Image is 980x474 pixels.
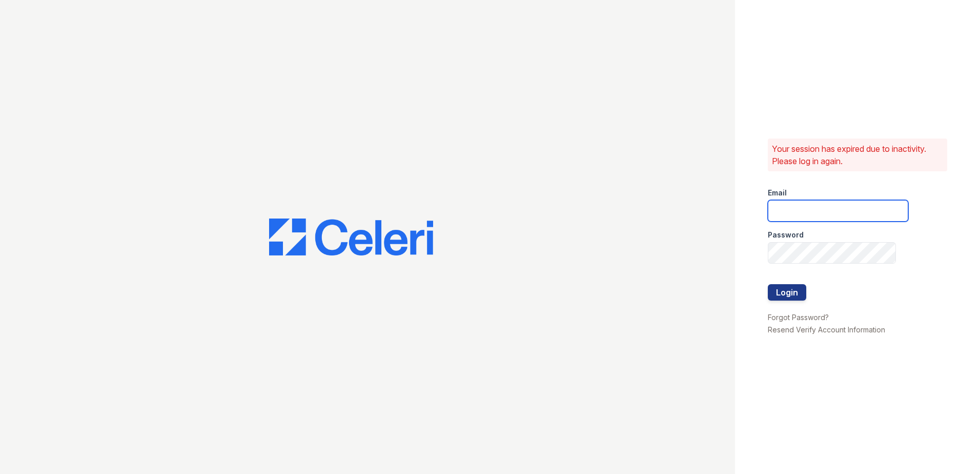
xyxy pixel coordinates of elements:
label: Email [768,188,787,198]
label: Password [768,230,804,240]
button: Login [768,284,806,301]
a: Forgot Password? [768,313,829,322]
img: CE_Logo_Blue-a8612792a0a2168367f1c8372b55b34899dd931a85d93a1a3d3e32e68fde9ad4.png [269,219,433,255]
a: Resend Verify Account Information [768,325,885,334]
p: Your session has expired due to inactivity. Please log in again. [772,143,943,167]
